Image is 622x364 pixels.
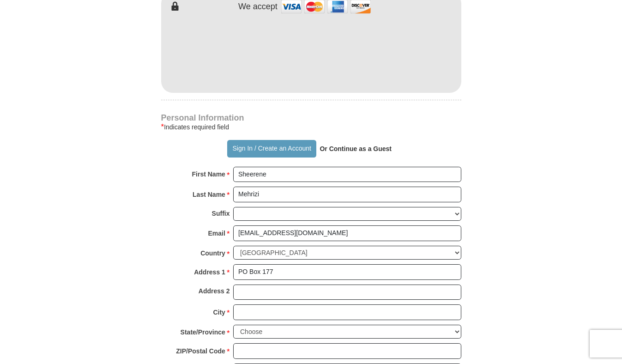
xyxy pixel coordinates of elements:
div: Indicates required field [161,121,461,133]
strong: City [213,306,225,319]
strong: Address 1 [194,266,225,279]
button: Sign In / Create an Account [227,140,316,158]
strong: Last Name [193,188,225,201]
strong: Or Continue as a Guest [320,145,392,152]
strong: First Name [192,168,225,181]
strong: Suffix [212,207,230,220]
h4: We accept [238,2,278,12]
strong: ZIP/Postal Code [176,345,225,358]
strong: Address 2 [199,285,230,297]
strong: Country [200,247,225,260]
h4: Personal Information [161,114,461,121]
strong: Email [208,227,225,240]
strong: State/Province [181,326,225,339]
